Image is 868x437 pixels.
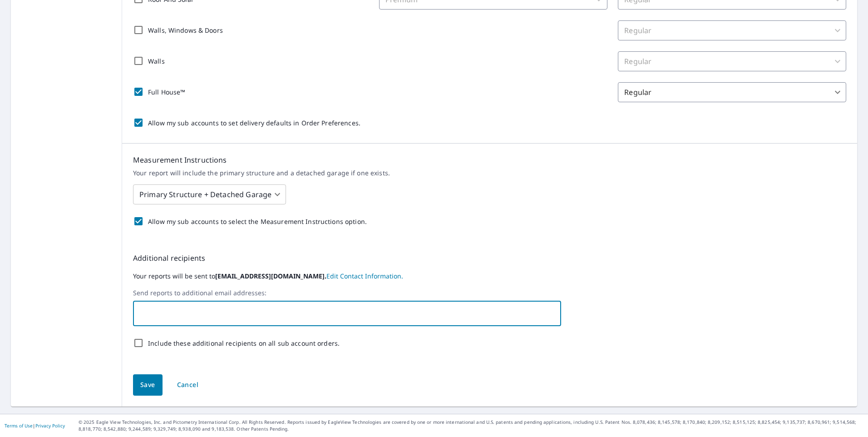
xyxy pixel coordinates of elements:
[133,271,846,282] label: Your reports will be sent to
[5,423,65,428] p: |
[140,379,155,391] span: Save
[148,338,340,348] p: Include these additional recipients on all sub account orders.
[148,25,223,35] p: Walls, Windows & Doors
[5,422,33,429] a: Terms of Use
[169,374,206,396] button: Cancel
[133,374,163,396] button: Save
[133,169,846,177] p: Your report will include the primary structure and a detached garage if one exists.
[35,422,65,429] a: Privacy Policy
[148,217,367,226] p: Allow my sub accounts to select the Measurement Instructions option.
[215,272,326,280] b: [EMAIL_ADDRESS][DOMAIN_NAME].
[618,51,846,71] div: Regular
[133,182,286,207] div: Primary Structure + Detached Garage
[618,20,846,40] div: Regular
[133,289,846,297] label: Send reports to additional email addresses:
[148,56,165,66] p: Walls
[79,419,863,432] p: © 2025 Eagle View Technologies, Inc. and Pictometry International Corp. All Rights Reserved. Repo...
[148,118,360,128] p: Allow my sub accounts to set delivery defaults in Order Preferences.
[177,379,198,391] span: Cancel
[618,82,846,102] div: Regular
[133,154,846,165] p: Measurement Instructions
[133,253,846,263] p: Additional recipients
[148,87,185,97] p: Full House™
[326,272,403,280] a: EditContactInfo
